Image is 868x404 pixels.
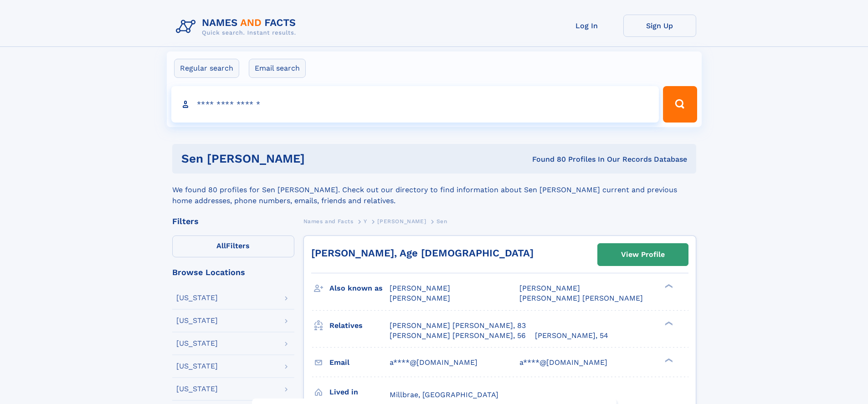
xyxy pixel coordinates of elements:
[663,357,673,363] div: ❯
[174,59,239,78] label: Regular search
[303,215,354,227] a: Names and Facts
[249,59,306,78] label: Email search
[550,15,623,37] a: Log In
[364,218,367,225] span: Y
[377,215,426,227] a: [PERSON_NAME]
[172,217,294,225] div: Filters
[176,294,218,302] div: [US_STATE]
[176,363,218,370] div: [US_STATE]
[437,218,447,225] span: Sen
[390,321,526,331] a: [PERSON_NAME] [PERSON_NAME], 83
[171,86,659,123] input: search input
[216,241,226,250] span: All
[172,174,696,206] div: We found 80 profiles for Sen [PERSON_NAME]. Check out our directory to find information about Sen...
[623,15,696,37] a: Sign Up
[519,294,643,302] span: [PERSON_NAME] [PERSON_NAME]
[172,268,294,276] div: Browse Locations
[390,331,526,341] a: [PERSON_NAME] [PERSON_NAME], 56
[663,320,673,326] div: ❯
[390,284,450,292] span: [PERSON_NAME]
[621,244,665,265] div: View Profile
[329,355,390,370] h3: Email
[176,317,218,324] div: [US_STATE]
[418,154,687,164] div: Found 80 Profiles In Our Records Database
[535,331,608,341] a: [PERSON_NAME], 54
[329,384,390,400] h3: Lived in
[390,294,450,302] span: [PERSON_NAME]
[364,215,367,227] a: Y
[519,284,580,292] span: [PERSON_NAME]
[598,244,688,266] a: View Profile
[181,153,419,164] h1: sen [PERSON_NAME]
[172,15,303,39] img: Logo Names and Facts
[390,390,498,399] span: Millbrae, [GEOGRAPHIC_DATA]
[329,281,390,296] h3: Also known as
[311,247,534,259] a: [PERSON_NAME], Age [DEMOGRAPHIC_DATA]
[176,385,218,393] div: [US_STATE]
[176,340,218,347] div: [US_STATE]
[663,283,673,289] div: ❯
[377,218,426,225] span: [PERSON_NAME]
[329,318,390,333] h3: Relatives
[663,86,697,123] button: Search Button
[172,235,294,257] label: Filters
